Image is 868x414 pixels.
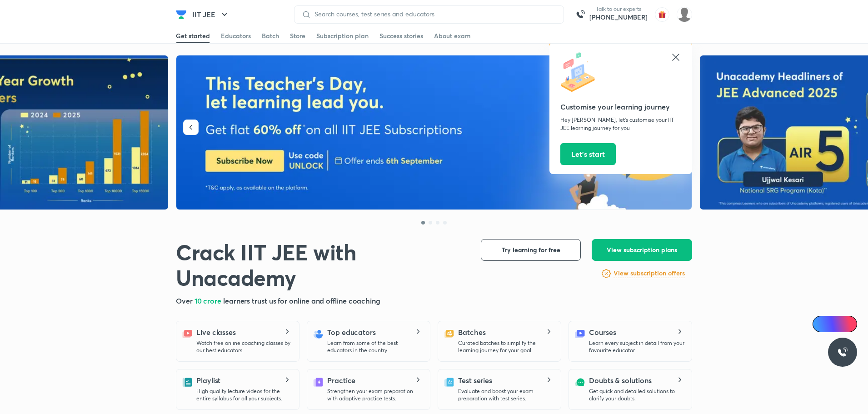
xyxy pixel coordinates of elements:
img: avatar [655,7,669,22]
a: Batch [262,29,279,43]
p: Curated batches to simplify the learning journey for your goal. [458,339,554,354]
p: Learn from some of the best educators in the country. [327,339,423,354]
p: Talk to our experts [589,5,648,13]
img: call-us [571,5,589,24]
span: learners trust us for online and offline coaching [223,296,380,305]
a: View subscription offers [614,268,685,279]
a: Get started [176,29,210,43]
h5: Customise your learning journey [560,101,681,112]
span: Ai Doubts [828,320,852,328]
h6: View subscription offers [614,269,685,278]
h5: Playlist [196,375,220,386]
a: Subscription plan [316,29,369,43]
a: Ai Doubts [813,316,857,332]
input: Search courses, test series and educators [311,10,556,18]
h5: Doubts & solutions [589,375,652,386]
button: Try learning for free [481,239,581,261]
span: Over [176,296,195,305]
div: Educators [221,31,251,40]
a: Success stories [379,29,423,43]
a: About exam [434,29,471,43]
h5: Batches [458,327,485,338]
div: Success stories [379,31,423,40]
button: IIT JEE [187,5,235,24]
span: Try learning for free [502,245,560,254]
h1: Crack IIT JEE with Unacademy [176,239,466,290]
div: Batch [262,31,279,40]
h5: Top educators [327,327,376,338]
span: 10 crore [195,296,223,305]
a: Educators [221,29,251,43]
p: Get quick and detailed solutions to clarify your doubts. [589,388,684,402]
h5: Practice [327,375,355,386]
p: Evaluate and boost your exam preparation with test series. [458,388,554,402]
a: [PHONE_NUMBER] [589,13,648,22]
h5: Courses [589,327,616,338]
h5: Live classes [196,327,236,338]
img: Laxmikant Ausekar [677,7,692,22]
p: Learn every subject in detail from your favourite educator. [589,339,684,354]
p: Strengthen your exam preparation with adaptive practice tests. [327,388,423,402]
img: Icon [818,320,825,328]
span: View subscription plans [607,245,677,254]
button: Let’s start [560,143,616,165]
div: Subscription plan [316,31,369,40]
img: Company Logo [176,9,187,20]
div: Store [290,31,305,40]
h5: Test series [458,375,492,386]
img: ttu [837,347,848,358]
a: Store [290,29,305,43]
p: Hey [PERSON_NAME], let’s customise your IIT JEE learning journey for you [560,116,681,132]
div: About exam [434,31,471,40]
img: icon [560,52,601,93]
p: Watch free online coaching classes by our best educators. [196,339,292,354]
p: High quality lecture videos for the entire syllabus for all your subjects. [196,388,292,402]
div: Get started [176,31,210,40]
button: View subscription plans [592,239,692,261]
